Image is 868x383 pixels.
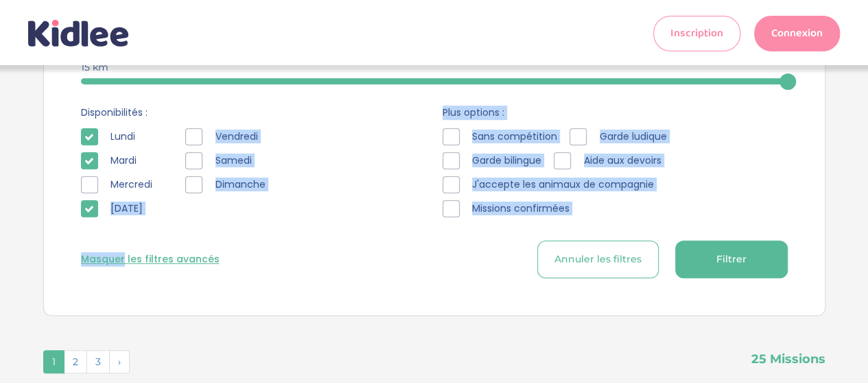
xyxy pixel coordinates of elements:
a: Connexion [754,16,840,51]
span: Plus options : [443,106,788,120]
span: 1 [43,350,64,373]
span: Sans compétition [467,129,563,144]
span: Lundi [105,129,141,144]
span: Filtrer [716,252,747,267]
button: Filtrer [675,240,788,278]
span: Disponibilités : [81,106,426,120]
span: 25 Missions [751,336,825,369]
span: Annuler les filtres [554,252,642,267]
span: Samedi [209,153,257,168]
a: Inscription [653,16,740,51]
span: Garde bilingue [467,153,548,168]
span: Mercredi [105,177,159,192]
span: Vendredi [209,129,263,144]
span: 15 km [81,60,108,75]
span: Garde ludique [594,129,672,144]
span: Dimanche [209,177,271,192]
span: [DATE] [105,201,149,216]
span: Mardi [105,153,143,168]
button: Masquer les filtres avancés [81,252,220,267]
span: 2 [64,350,87,373]
span: Suivant » [109,350,130,373]
span: 3 [86,350,110,373]
span: Aide aux devoirs [578,153,667,168]
button: Annuler les filtres [537,240,659,278]
span: Missions confirmées [467,201,576,216]
span: J'accepte les animaux de compagnie [467,177,660,192]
